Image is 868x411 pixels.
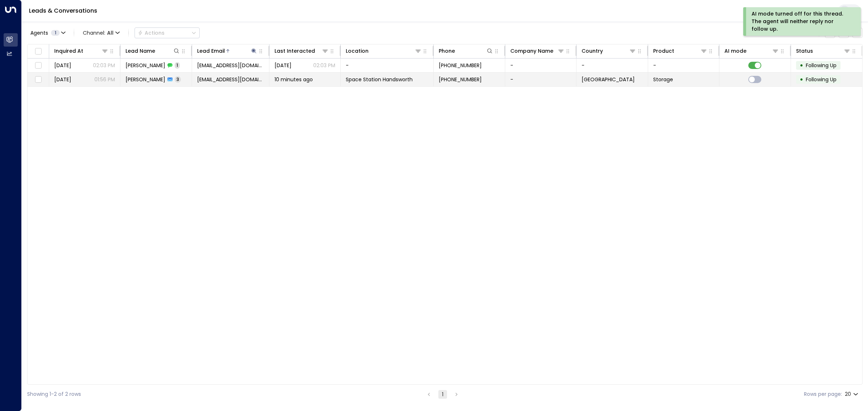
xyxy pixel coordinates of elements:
div: Location [346,47,422,55]
td: - [505,59,576,72]
span: 1 [51,30,60,36]
label: Rows per page: [804,390,842,398]
div: Last Interacted [275,47,315,55]
div: Location [346,47,369,55]
td: - [341,59,434,72]
div: Status [796,47,851,55]
span: Toggle select row [34,75,43,84]
span: Madia Njua [125,76,165,83]
span: Channel: [80,28,123,38]
nav: pagination navigation [424,390,461,399]
td: - [648,59,719,72]
div: • [800,59,803,72]
span: +447785235278 [439,76,482,83]
span: Aug 29, 2025 [54,76,71,83]
div: • [800,73,803,86]
a: Leads & Conversations [29,7,97,15]
div: Product [653,47,674,55]
span: 3 [175,76,181,82]
span: All [107,30,114,36]
span: Space Station Handsworth [346,76,413,83]
div: Inquired At [54,47,109,55]
p: 02:03 PM [93,62,115,69]
div: Lead Email [197,47,258,55]
div: Phone [439,47,455,55]
td: - [505,73,576,86]
span: Agents [30,30,48,35]
div: Lead Name [125,47,180,55]
div: 20 [845,389,860,399]
button: page 1 [438,390,447,399]
span: 10 minutes ago [275,76,313,83]
span: Toggle select row [34,61,43,70]
div: AI mode turned off for this thread. The agent will neither reply nor follow up. [752,10,851,33]
div: Company Name [510,47,565,55]
div: Actions [138,30,165,36]
span: njuamadia@gmail.com [197,76,264,83]
span: Storage [653,76,673,83]
div: Showing 1-2 of 2 rows [27,390,81,398]
div: Inquired At [54,47,83,55]
div: Product [653,47,707,55]
span: Following Up [806,76,837,83]
p: 01:56 PM [94,76,115,83]
div: Button group with a nested menu [135,27,200,38]
span: +447785235278 [439,62,482,69]
div: AI mode [724,47,746,55]
span: 1 [175,62,180,68]
span: United Kingdom [582,76,635,83]
div: Country [582,47,636,55]
td: - [576,59,648,72]
span: Aug 31, 2025 [275,62,292,69]
div: Phone [439,47,493,55]
span: Following Up [806,62,837,69]
span: Aug 31, 2025 [54,62,71,69]
p: 02:03 PM [313,62,335,69]
div: Company Name [510,47,553,55]
button: Agents1 [27,28,68,38]
div: Lead Email [197,47,225,55]
div: AI mode [724,47,779,55]
button: Actions [135,27,200,38]
div: Lead Name [125,47,155,55]
div: Country [582,47,603,55]
div: Status [796,47,813,55]
span: Toggle select all [34,47,43,56]
span: Madia Njua [125,62,165,69]
button: Channel:All [80,28,123,38]
div: Last Interacted [275,47,329,55]
span: njuamadia@gmail.com [197,62,264,69]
